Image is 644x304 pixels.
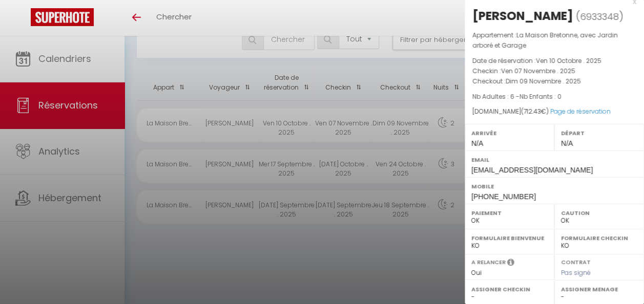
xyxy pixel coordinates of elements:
span: ( ) [576,9,624,24]
span: ( €) [521,107,549,116]
label: Contrat [561,258,591,265]
span: Ven 10 Octobre . 2025 [536,56,601,65]
div: [PERSON_NAME] [472,8,573,24]
a: Page de réservation [550,107,611,116]
span: La Maison Bretonne, avec Jardin arboré et Garage [472,31,618,50]
i: Sélectionner OUI si vous souhaiter envoyer les séquences de messages post-checkout [507,258,514,269]
p: Date de réservation : [472,56,636,66]
div: [DOMAIN_NAME] [472,107,636,117]
label: Assigner Checkin [471,284,548,294]
span: Pas signé [561,268,591,277]
p: Appartement : [472,30,636,51]
span: Nb Adultes : 6 - [472,92,562,101]
p: Checkout : [472,76,636,86]
span: N/A [471,139,483,147]
label: Caution [561,208,637,218]
label: Email [471,155,637,165]
p: Checkin : [472,66,636,76]
span: 712.43 [524,107,541,116]
span: Dim 09 Novembre . 2025 [506,77,581,85]
label: Formulaire Checkin [561,233,637,243]
span: N/A [561,139,573,147]
label: Départ [561,128,637,138]
label: A relancer [471,258,506,267]
label: Mobile [471,181,637,191]
span: [EMAIL_ADDRESS][DOMAIN_NAME] [471,166,593,174]
label: Formulaire Bienvenue [471,233,548,243]
span: [PHONE_NUMBER] [471,192,536,201]
span: Nb Enfants : 0 [520,92,562,101]
label: Assigner Menage [561,284,637,294]
label: Arrivée [471,128,548,138]
span: 6933348 [580,10,619,23]
span: Ven 07 Novembre . 2025 [501,67,575,75]
label: Paiement [471,208,548,218]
